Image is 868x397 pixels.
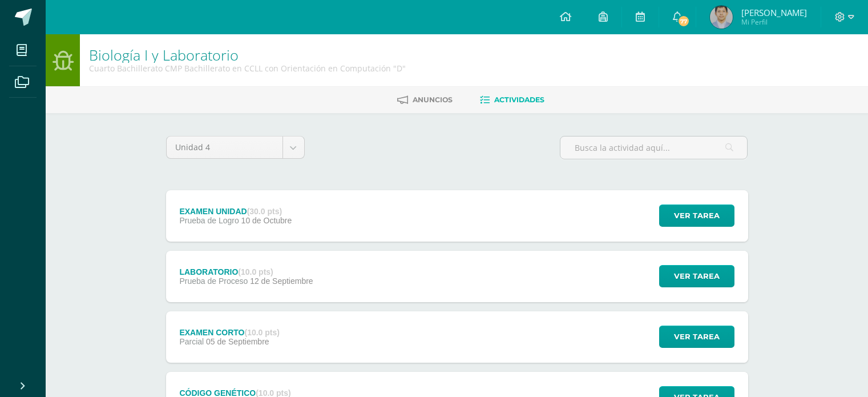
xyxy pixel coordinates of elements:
[480,91,544,109] a: Actividades
[741,7,807,18] span: [PERSON_NAME]
[741,17,807,27] span: Mi Perfil
[250,276,313,286] span: 12 de Septiembre
[674,205,720,226] span: Ver tarea
[206,337,269,346] span: 05 de Septiembre
[659,204,734,227] button: Ver tarea
[179,337,204,346] span: Parcial
[247,207,282,216] strong: (30.0 pts)
[244,328,279,337] strong: (10.0 pts)
[238,267,273,276] strong: (10.0 pts)
[179,207,292,216] div: EXAMEN UNIDAD
[179,276,248,286] span: Prueba de Proceso
[710,6,733,29] img: 44dd3bf742def46fe40c35bca71ae66c.png
[674,326,720,347] span: Ver tarea
[179,216,239,225] span: Prueba de Logro
[560,137,747,159] input: Busca la actividad aquí...
[89,47,406,63] h1: Biología I y Laboratorio
[677,15,690,27] span: 77
[241,216,292,225] span: 10 de Octubre
[674,266,720,287] span: Ver tarea
[659,265,734,287] button: Ver tarea
[659,326,734,348] button: Ver tarea
[89,45,239,65] a: Biología I y Laboratorio
[413,95,453,104] span: Anuncios
[494,95,544,104] span: Actividades
[175,137,274,158] span: Unidad 4
[179,267,313,276] div: LABORATORIO
[179,328,280,337] div: EXAMEN CORTO
[89,63,406,74] div: Cuarto Bachillerato CMP Bachillerato en CCLL con Orientación en Computación 'D'
[167,137,304,158] a: Unidad 4
[397,91,453,109] a: Anuncios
